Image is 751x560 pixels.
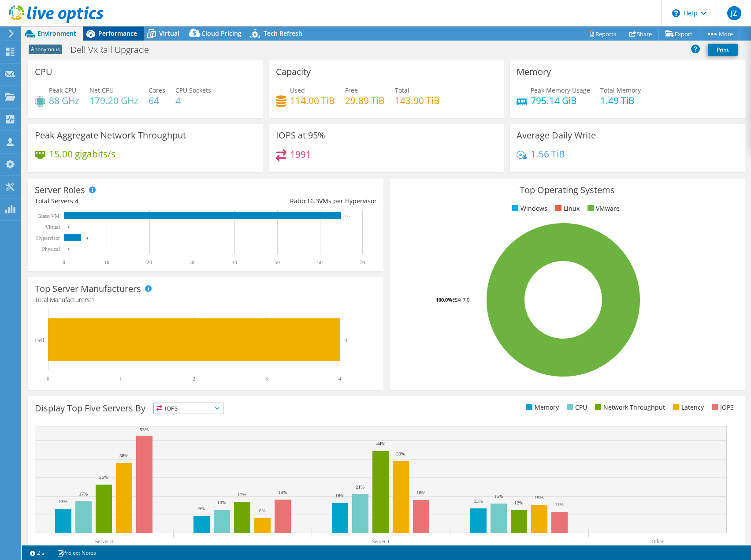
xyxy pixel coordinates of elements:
[346,214,350,218] text: 65
[565,403,587,412] li: CPU
[265,376,268,382] text: 3
[37,29,76,37] span: Environment
[232,259,237,265] text: 40
[49,149,115,159] h4: 15.00 gigabits/s
[335,493,344,498] text: 16%
[79,491,88,497] text: 17%
[531,86,590,94] span: Peak Memory Usage
[238,492,246,497] text: 17%
[89,96,138,105] h4: 179.20 GHz
[356,484,364,489] text: 21%
[276,67,311,77] h3: Capacity
[49,86,76,94] span: Peak CPU
[708,44,738,56] a: Print
[35,185,85,195] h3: Server Roles
[89,86,114,94] span: Net CPU
[474,498,483,504] text: 13%
[149,96,165,105] h4: 64
[154,403,223,414] span: IOPS
[42,246,60,252] text: Physical
[517,67,551,77] h3: Memory
[395,96,440,105] h4: 143.90 TiB
[699,27,740,41] a: More
[345,96,385,105] h4: 29.89 TiB
[524,403,559,412] li: Memory
[517,131,596,140] h3: Average Daily Write
[396,451,405,456] text: 39%
[514,500,523,505] text: 12%
[416,490,425,495] text: 18%
[264,29,302,37] span: Tech Refresh
[276,131,325,140] h3: IOPS at 95%
[36,235,60,241] text: Hypervisor
[99,474,108,480] text: 26%
[651,538,663,545] text: Other
[510,204,547,213] li: Windows
[658,27,699,41] a: Export
[338,376,341,382] text: 4
[95,538,113,545] text: Server 3
[45,224,60,230] text: Virtual
[217,500,226,505] text: 13%
[35,337,44,343] text: Dell
[68,247,71,251] text: 0
[345,86,358,94] span: Free
[553,204,580,213] li: Linux
[360,259,365,265] text: 70
[259,508,266,513] text: 8%
[147,259,152,265] text: 20
[24,547,51,558] a: 2
[727,6,741,20] span: JZ
[555,502,564,507] text: 11%
[67,45,163,55] h1: Dell VxRail Upgrade
[35,196,206,206] div: Total Servers:
[290,96,335,105] h4: 114.00 TiB
[585,204,620,213] li: VMware
[119,376,122,382] text: 1
[581,27,623,41] a: Reports
[531,96,590,105] h4: 795.14 GiB
[175,96,211,105] h4: 4
[345,337,347,343] text: 4
[37,213,59,219] text: Guest VM
[494,493,503,499] text: 16%
[68,225,71,229] text: 0
[600,86,641,94] span: Total Memory
[49,96,79,105] h4: 88 GHz
[189,259,194,265] text: 30
[275,259,280,265] text: 50
[175,86,211,94] span: CPU Sockets
[600,96,641,105] h4: 1.49 TiB
[372,538,390,545] text: Server 1
[159,29,179,37] span: Virtual
[29,45,62,54] span: Anonymous
[317,259,323,265] text: 60
[436,296,452,303] tspan: 100.0%
[86,236,88,240] text: 4
[531,149,565,159] h4: 1.56 TiB
[51,547,102,558] a: Project Notes
[395,86,409,94] span: Total
[278,489,287,495] text: 18%
[307,197,319,205] span: 16.3
[35,67,52,77] h3: CPU
[98,29,137,37] span: Performance
[140,427,149,432] text: 53%
[75,197,78,205] span: 4
[35,284,141,294] h3: Top Server Manufacturers
[35,295,377,305] h4: Total Manufacturers:
[623,27,659,41] a: Share
[119,453,128,458] text: 38%
[59,499,67,504] text: 13%
[452,296,469,303] tspan: ESXi 7.0
[396,185,738,195] h3: Top Operating Systems
[710,403,734,412] li: IOPS
[198,506,205,511] text: 9%
[201,29,242,37] span: Cloud Pricing
[91,295,95,304] span: 1
[672,9,680,17] svg: \n
[671,403,704,412] li: Latency
[290,149,311,159] h4: 1991
[206,196,377,206] div: Ratio: VMs per Hypervisor
[35,131,186,140] h3: Peak Aggregate Network Throughput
